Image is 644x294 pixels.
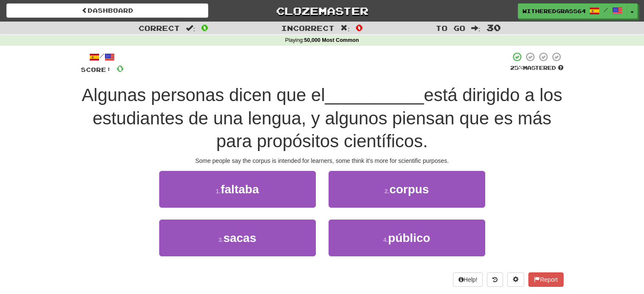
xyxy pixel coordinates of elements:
[138,24,180,32] span: Correct
[340,25,350,32] span: :
[218,236,224,243] small: 3 .
[159,171,316,208] button: 1.faltaba
[384,188,390,195] small: 2 .
[522,7,585,15] span: WitheredGrass6488
[518,3,627,19] a: WitheredGrass6488 /
[486,22,501,33] span: 30
[304,37,359,43] strong: 50,000 Most Common
[186,25,195,32] span: :
[221,3,423,18] a: Clozemaster
[436,24,465,32] span: To go
[81,52,124,62] div: /
[281,24,334,32] span: Incorrect
[6,3,208,18] a: Dashboard
[81,66,111,73] span: Score:
[390,183,429,196] span: corpus
[221,183,259,196] span: faltaba
[510,64,564,72] div: Mastered
[116,63,124,74] span: 0
[223,231,256,245] span: sacas
[329,171,485,208] button: 2.corpus
[604,7,608,13] span: /
[325,85,424,105] span: __________
[383,236,388,243] small: 4 .
[216,188,221,195] small: 1 .
[487,272,503,287] button: Round history (alt+y)
[453,272,483,287] button: Help!
[82,85,325,105] span: Algunas personas dicen que el
[528,272,563,287] button: Report
[471,25,481,32] span: :
[329,220,485,256] button: 4.público
[356,22,363,33] span: 0
[201,22,208,33] span: 0
[510,64,523,71] span: 25 %
[93,85,562,151] span: está dirigido a los estudiantes de una lengua, y algunos piensan que es más para propósitos cient...
[159,220,316,256] button: 3.sacas
[388,231,431,245] span: público
[81,157,564,165] div: Some people say the corpus is intended for learners, some think it's more for scientific purposes.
